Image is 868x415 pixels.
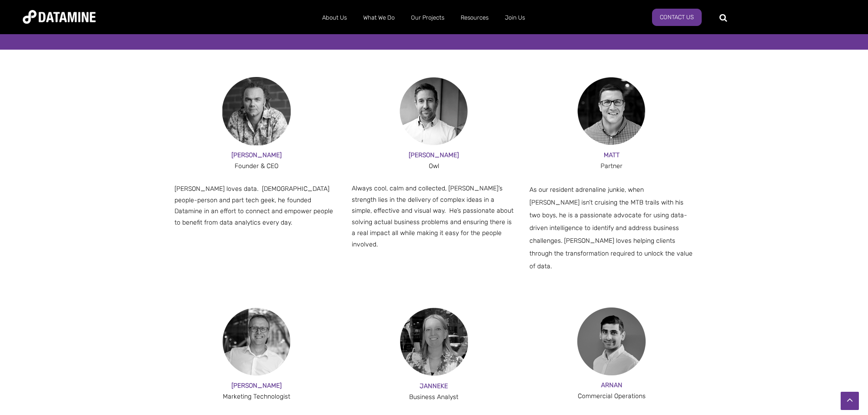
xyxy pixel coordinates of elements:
div: Business Analyst [352,392,516,403]
div: Owl [352,161,516,172]
a: Contact Us [652,9,702,26]
a: Join Us [497,6,533,30]
span: Our client service team [386,25,482,36]
span: JANNEKE [420,382,448,390]
img: Bruce [400,77,468,145]
img: Andy-1-150x150 [222,307,291,376]
a: What We Do [355,6,403,30]
img: Arnan [577,307,646,375]
img: Datamine [23,10,96,24]
img: matt mug-1 [577,77,646,145]
span: MATT [604,151,620,159]
div: Founder & CEO [175,161,339,172]
span: ARNAN [601,381,622,389]
span: Always cool, calm and collected, [PERSON_NAME]’s strength lies in the delivery of complex ideas i... [352,184,514,248]
img: Paul-2-1-150x150 [222,77,291,145]
a: Resources [452,6,497,30]
span: As our resident adrenaline junkie, when [PERSON_NAME] isn’t cruising the MTB trails with his two ... [529,186,693,270]
div: Commercial Operations [529,391,694,402]
span: [PERSON_NAME] [231,151,282,159]
span: [PERSON_NAME] [231,382,282,389]
span: [PERSON_NAME] loves data. [DEMOGRAPHIC_DATA] people-person and part tech geek, he founded Datamin... [175,185,333,226]
div: Marketing Technologist [175,391,339,403]
a: Our Projects [403,6,452,30]
a: About Us [314,6,355,30]
span: [PERSON_NAME] [409,151,459,159]
img: Janneke-2 [400,307,468,376]
span: Partner [601,162,622,170]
